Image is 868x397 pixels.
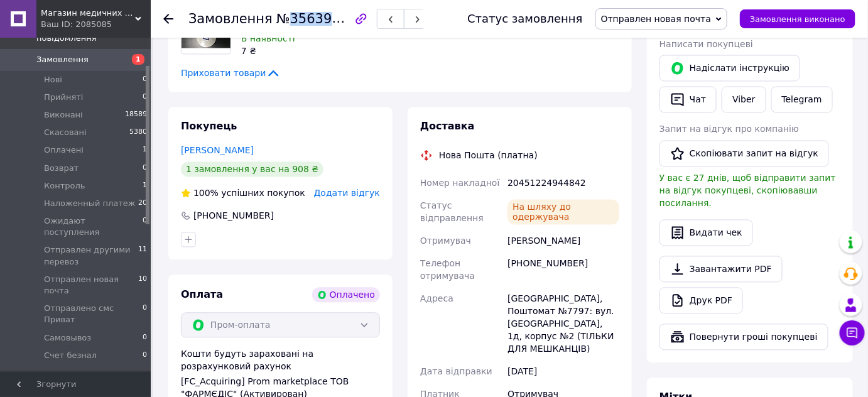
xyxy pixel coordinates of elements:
span: 10 [138,274,147,296]
span: Написати покупцеві [659,39,753,49]
span: Ожидают поступления [44,215,143,238]
div: Оплачено [312,288,380,303]
span: Адреса [420,294,453,304]
span: Номер накладної [420,178,500,188]
div: [DATE] [505,361,622,383]
div: [PHONE_NUMBER] [192,210,275,222]
span: Контроль [44,180,85,192]
a: Завантажити PDF [659,256,783,283]
span: Дата відправки [420,367,492,377]
button: Чат з покупцем [840,320,865,345]
a: Viber [722,87,766,113]
span: Оплачені [44,144,84,156]
span: В наявності [241,33,295,43]
span: Запит на відгук про компанію [659,124,799,134]
a: [PERSON_NAME] [181,146,254,156]
span: 0 [143,332,147,344]
span: 5380 [129,127,147,138]
span: Счет безнал [44,350,97,361]
span: Нові [44,74,62,85]
span: 0 [143,163,147,174]
div: На шляху до одержувача [507,200,619,225]
button: Повернути гроші покупцеві [659,324,828,351]
span: Телефон отримувача [420,259,475,281]
span: Отправлен новая почта [44,274,138,296]
div: Ваш ID: 2085085 [41,19,151,30]
span: Отримувач [420,236,471,246]
span: Виконані [44,109,83,121]
span: 0 [143,350,147,361]
span: Прийняті [44,92,83,103]
span: Приховати товари [181,67,281,80]
a: Друк PDF [659,288,743,314]
span: Возврат [44,163,79,174]
span: Замовлення виконано [750,14,845,24]
div: успішних покупок [181,187,305,200]
div: 7 ₴ [241,45,361,57]
div: 1 замовлення у вас на 908 ₴ [181,162,323,177]
span: Додати відгук [314,188,380,198]
span: Статус відправлення [420,201,484,224]
span: 0 [143,74,147,85]
button: Чат [659,87,717,113]
span: Доставка [420,121,475,133]
span: 1 [143,180,147,192]
button: Видати чек [659,220,753,246]
span: Отправлен новая почта [601,14,711,24]
div: [PHONE_NUMBER] [505,253,622,288]
div: 20451224944842 [505,172,622,195]
div: [GEOGRAPHIC_DATA], Поштомат №7797: вул. [GEOGRAPHIC_DATA], 1д, корпус №2 (ТІЛЬКИ ДЛЯ МЕШКАНЦІВ) [505,288,622,361]
span: Наложенный платеж [44,198,136,209]
span: 20 [138,198,147,209]
span: Отправлено смс Приват [44,303,143,325]
span: 1 [132,54,144,65]
a: Telegram [771,87,833,113]
div: [PERSON_NAME] [505,230,622,253]
span: 1 [143,144,147,156]
button: Скопіювати запит на відгук [659,141,829,167]
span: Отправлен другими перевоз [44,244,138,267]
span: 11 [138,244,147,267]
span: Самовывоз [44,332,91,344]
div: Статус замовлення [467,13,583,25]
button: Надіслати інструкцію [659,55,800,82]
span: Магазин медичних товарів "МАКСМЕД" [41,8,135,19]
span: 18589 [125,109,147,121]
span: Покупець [181,121,237,133]
span: Скасовані [44,127,87,138]
span: №356390258 [276,11,366,26]
span: 0 [143,92,147,103]
span: У вас є 27 днів, щоб відправити запит на відгук покупцеві, скопіювавши посилання. [659,173,836,209]
span: 0 [143,303,147,325]
div: Нова Пошта (платна) [436,150,541,162]
div: Повернутися назад [163,13,173,25]
span: Оплата [181,289,223,301]
button: Замовлення виконано [740,9,855,28]
span: Замовлення [188,11,273,26]
span: 0 [143,215,147,238]
span: Замовлення [36,54,89,65]
span: 100% [193,188,219,198]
